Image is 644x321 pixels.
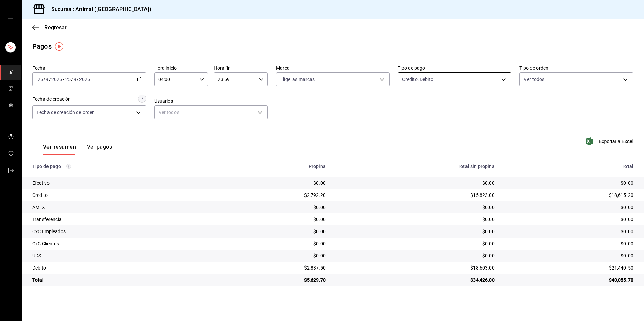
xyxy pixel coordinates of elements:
[221,192,326,199] div: $2,792.20
[336,192,495,199] div: $15,823.00
[221,228,326,235] div: $0.00
[79,77,90,82] input: ----
[587,137,633,145] button: Exportar a Excel
[506,264,633,271] div: $21,440.50
[43,144,76,155] button: Ver resumen
[154,99,268,103] label: Usuarios
[32,41,52,51] div: Pagos
[398,66,512,70] label: Tipo de pago
[71,77,73,82] span: /
[55,42,63,51] img: Tooltip marker
[506,252,633,259] div: $0.00
[43,144,112,155] div: navigation tabs
[37,77,43,82] input: --
[66,164,71,169] svg: Los pagos realizados con Pay y otras terminales son montos brutos.
[524,76,544,83] span: Ver todos
[46,5,151,13] h3: Sucursal: Animal ([GEOGRAPHIC_DATA])
[280,76,315,83] span: Elige las marcas
[506,240,633,247] div: $0.00
[519,66,633,70] label: Tipo de orden
[336,216,495,223] div: $0.00
[32,204,211,211] div: AMEX
[336,264,495,271] div: $18,603.00
[154,105,268,119] div: Ver todos
[32,216,211,223] div: Transferencia
[336,228,495,235] div: $0.00
[77,77,79,82] span: /
[32,180,211,186] div: Efectivo
[63,77,64,82] span: -
[506,204,633,211] div: $0.00
[336,204,495,211] div: $0.00
[276,66,390,70] label: Marca
[32,66,146,70] label: Fecha
[45,77,49,82] input: --
[87,144,112,155] button: Ver pagos
[506,192,633,199] div: $18,615.20
[221,164,326,169] div: Propina
[221,216,326,223] div: $0.00
[49,77,51,82] span: /
[221,252,326,259] div: $0.00
[73,77,77,82] input: --
[221,264,326,271] div: $2,837.50
[506,164,633,169] div: Total
[336,240,495,247] div: $0.00
[32,96,71,103] div: Fecha de creación
[221,240,326,247] div: $0.00
[51,77,62,82] input: ----
[221,204,326,211] div: $0.00
[336,252,495,259] div: $0.00
[37,109,95,116] span: Fecha de creación de orden
[32,228,211,235] div: CxC Empleados
[214,66,268,70] label: Hora fin
[154,66,208,70] label: Hora inicio
[65,77,71,82] input: --
[336,277,495,283] div: $34,426.00
[221,180,326,186] div: $0.00
[32,24,67,31] button: Regresar
[336,180,495,186] div: $0.00
[32,264,211,271] div: Debito
[221,277,326,283] div: $5,629.70
[43,77,45,82] span: /
[32,192,211,199] div: Credito
[44,24,67,31] span: Regresar
[402,76,433,83] span: Credito, Debito
[506,180,633,186] div: $0.00
[506,216,633,223] div: $0.00
[32,277,211,283] div: Total
[8,17,13,23] button: open drawer
[32,252,211,259] div: UDS
[32,164,211,169] div: Tipo de pago
[506,277,633,283] div: $40,055.70
[336,164,495,169] div: Total sin propina
[32,240,211,247] div: CxC Clientes
[506,228,633,235] div: $0.00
